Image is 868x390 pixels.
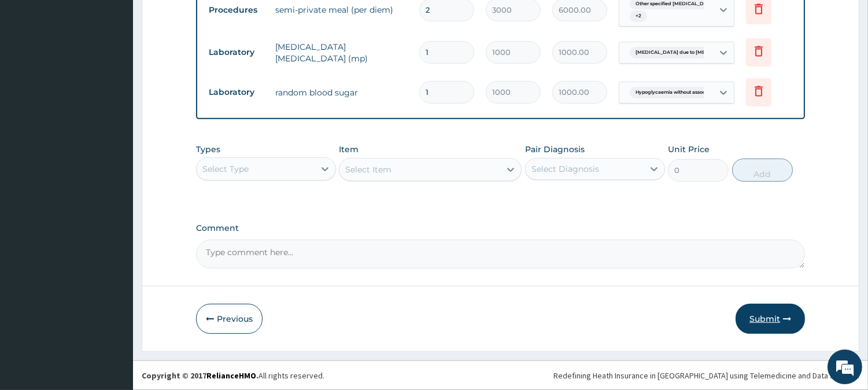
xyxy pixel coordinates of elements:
td: random blood sugar [269,81,413,104]
div: Select Type [202,163,249,175]
img: d_794563401_company_1708531726252_794563401 [21,58,47,87]
td: [MEDICAL_DATA] [MEDICAL_DATA] (mp) [269,35,413,70]
span: + 2 [630,10,647,22]
button: Previous [196,304,263,334]
span: Hypoglycaemia without associat... [630,87,721,98]
span: [MEDICAL_DATA] due to [MEDICAL_DATA] falc... [630,47,758,58]
label: Unit Price [668,144,710,155]
footer: All rights reserved. [133,360,868,390]
span: We're online! [67,120,160,237]
label: Pair Diagnosis [525,144,585,155]
strong: Copyright © 2017 . [142,370,258,381]
label: Types [196,145,220,154]
label: Item [339,144,359,155]
div: Select Diagnosis [531,163,599,175]
a: RelianceHMO [206,370,256,381]
button: Add [732,159,793,182]
label: Comment [196,223,805,233]
div: Redefining Heath Insurance in [GEOGRAPHIC_DATA] using Telemedicine and Data Science! [553,370,859,381]
td: Laboratory [203,82,269,103]
div: Chat with us now [60,65,194,80]
button: Submit [736,304,805,334]
td: Laboratory [203,42,269,63]
textarea: Type your message and hit 'Enter' [6,264,220,304]
div: Minimize live chat window [190,6,217,34]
